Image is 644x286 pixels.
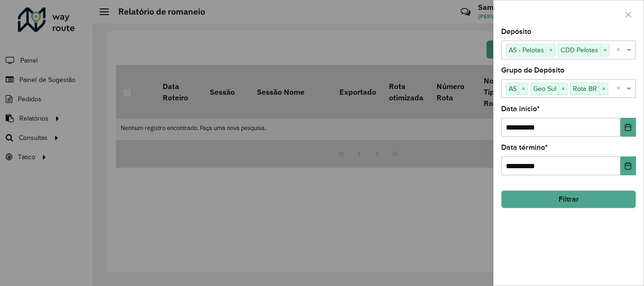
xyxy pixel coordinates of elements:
span: × [601,45,609,56]
label: Data término [501,142,548,153]
span: Geo Sul [531,83,559,94]
button: Choose Date [620,156,636,175]
span: × [519,83,528,95]
span: AS [506,83,519,94]
button: Filtrar [501,190,636,208]
label: Grupo de Depósito [501,65,564,76]
button: Choose Date [620,118,636,137]
span: Rota BR [570,83,599,94]
span: × [546,45,555,56]
span: AS - Pelotas [506,44,546,56]
span: Clear all [616,44,624,56]
span: Clear all [616,83,624,94]
label: Data início [501,103,540,114]
label: Depósito [501,26,531,37]
span: × [599,83,608,95]
span: × [559,83,567,95]
span: CDD Pelotas [558,44,601,56]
